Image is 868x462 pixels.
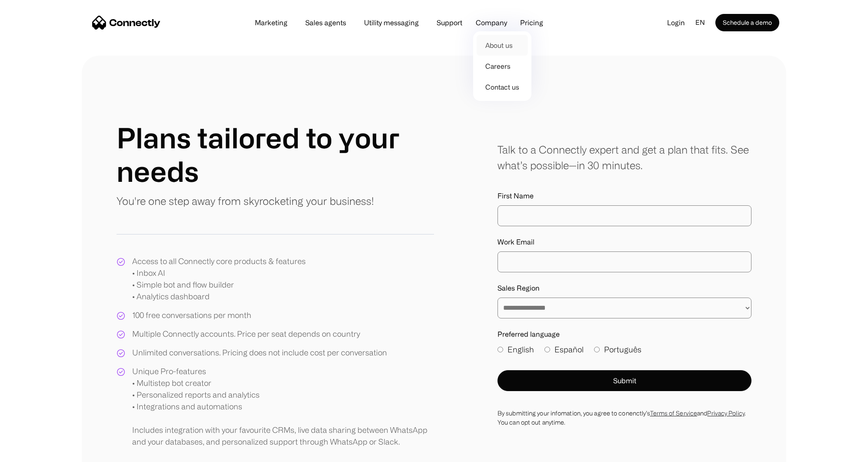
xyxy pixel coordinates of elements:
[715,14,779,31] a: Schedule a demo
[17,447,52,459] ul: Language list
[544,347,550,352] input: Español
[497,344,534,355] label: English
[430,19,469,26] a: Support
[497,283,751,293] label: Sales Region
[695,16,705,29] div: en
[117,121,434,188] h1: Plans tailored to your needs
[660,16,692,29] a: Login
[92,16,160,29] a: home
[497,142,751,173] div: Talk to a Connectly expert and get a plan that fits. See what’s possible—in 30 minutes.
[707,410,744,416] a: Privacy Policy
[476,17,507,29] div: Company
[544,344,584,355] label: Español
[132,255,306,302] div: Access to all Connectly core products & features • Inbox AI • Simple bot and flow builder • Analy...
[497,370,751,391] button: Submit
[248,19,294,26] a: Marketing
[497,347,503,352] input: English
[594,347,600,352] input: Português
[117,193,374,209] p: You're one step away from skyrocketing your business!
[650,410,698,416] a: Terms of Service
[497,329,751,339] label: Preferred language
[132,365,434,448] div: Unique Pro-features • Multistep bot creator • Personalized reports and analytics • Integrations a...
[497,191,751,201] label: First Name
[298,19,353,26] a: Sales agents
[692,16,715,29] div: en
[477,56,528,77] a: Careers
[357,19,426,26] a: Utility messaging
[477,77,528,97] a: Contact us
[9,446,52,459] aside: Language selected: English
[513,19,550,26] a: Pricing
[497,237,751,247] label: Work Email
[594,344,641,355] label: Português
[132,347,387,358] div: Unlimited conversations. Pricing does not include cost per conversation
[132,328,360,340] div: Multiple Connectly accounts. Price per seat depends on country
[473,29,531,101] nav: Company
[477,35,528,56] a: About us
[132,309,251,321] div: 100 free conversations per month
[473,17,510,29] div: Company
[497,408,751,427] div: By submitting your infomation, you agree to conenctly’s and . You can opt out anytime.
